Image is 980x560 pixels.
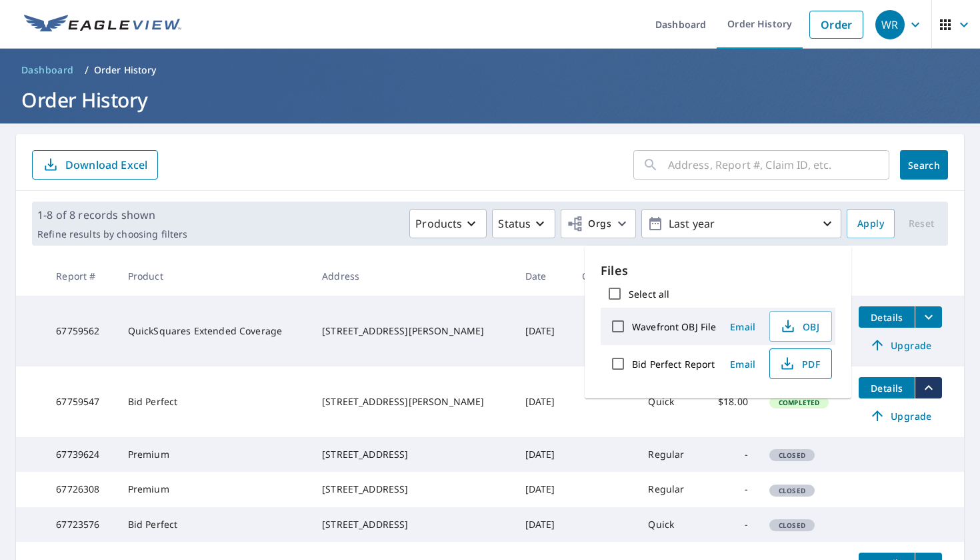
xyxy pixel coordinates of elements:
[515,472,571,507] td: [DATE]
[85,62,89,78] li: /
[311,256,515,296] th: Address
[515,507,571,542] td: [DATE]
[515,296,571,366] td: [DATE]
[867,337,934,353] span: Upgrade
[515,256,571,296] th: Date
[632,320,716,333] label: Wavefront OBJ File
[857,216,884,232] span: Apply
[867,311,907,324] span: Details
[809,11,863,39] a: Order
[16,59,964,81] nav: breadcrumb
[498,216,531,232] p: Status
[915,377,942,398] button: filesDropdownBtn-67759547
[702,472,759,507] td: -
[567,216,611,232] span: Orgs
[45,472,117,507] td: 67726308
[778,318,821,334] span: OBJ
[847,209,895,238] button: Apply
[637,366,701,437] td: Quick
[515,437,571,472] td: [DATE]
[632,358,715,370] label: Bid Perfect Report
[911,159,937,172] span: Search
[771,451,813,460] span: Closed
[409,209,487,238] button: Products
[702,437,759,472] td: -
[24,15,181,35] img: EV Logo
[16,86,964,113] h1: Order History
[515,366,571,437] td: [DATE]
[45,437,117,472] td: 67739624
[859,306,915,328] button: detailsBtn-67759562
[859,334,942,356] a: Upgrade
[45,296,117,366] td: 67759562
[900,150,948,180] button: Search
[117,296,311,366] td: QuickSquares Extended Coverage
[771,398,827,407] span: Completed
[769,311,832,342] button: OBJ
[875,10,905,39] div: WR
[629,288,669,300] label: Select all
[45,256,117,296] th: Report #
[867,382,907,394] span: Details
[117,256,311,296] th: Product
[778,356,821,372] span: PDF
[322,448,504,461] div: [STREET_ADDRESS]
[721,354,764,374] button: Email
[45,507,117,542] td: 67723576
[37,207,187,223] p: 1-8 of 8 records shown
[322,395,504,408] div: [STREET_ADDRESS][PERSON_NAME]
[859,405,942,427] a: Upgrade
[867,408,934,424] span: Upgrade
[492,209,555,238] button: Status
[415,216,462,232] p: Products
[117,437,311,472] td: Premium
[702,507,759,542] td: -
[663,212,819,236] p: Last year
[721,316,764,337] button: Email
[117,472,311,507] td: Premium
[637,437,701,472] td: Regular
[16,59,79,81] a: Dashboard
[322,324,504,338] div: [STREET_ADDRESS][PERSON_NAME]
[21,63,74,77] span: Dashboard
[117,366,311,437] td: Bid Perfect
[637,507,701,542] td: Quick
[571,256,638,296] th: Claim ID
[32,150,158,180] button: Download Excel
[637,472,701,507] td: Regular
[65,158,147,172] p: Download Excel
[117,507,311,542] td: Bid Perfect
[769,348,832,379] button: PDF
[859,377,915,398] button: detailsBtn-67759547
[322,518,504,531] div: [STREET_ADDRESS]
[727,358,759,370] span: Email
[915,306,942,328] button: filesDropdownBtn-67759562
[94,63,157,77] p: Order History
[641,209,841,238] button: Last year
[601,262,835,280] p: Files
[771,486,813,495] span: Closed
[45,366,117,437] td: 67759547
[322,483,504,496] div: [STREET_ADDRESS]
[561,209,636,238] button: Orgs
[702,366,759,437] td: $18.00
[668,146,889,184] input: Address, Report #, Claim ID, etc.
[727,320,759,333] span: Email
[771,521,813,530] span: Closed
[37,228,187,240] p: Refine results by choosing filters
